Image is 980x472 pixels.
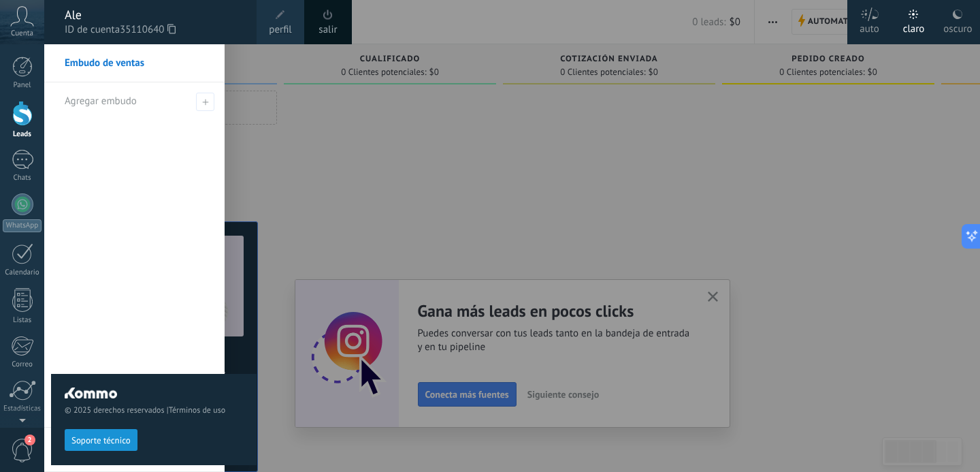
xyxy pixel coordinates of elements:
[11,29,33,38] span: Cuenta
[3,81,42,90] div: Panel
[860,9,879,44] div: auto
[3,219,42,232] div: WhatsApp
[269,22,291,37] span: perfil
[169,405,225,415] a: Términos de uso
[24,435,35,445] span: 2
[71,436,131,445] span: Soporte técnico
[44,428,225,472] a: Todos los leads
[3,174,42,183] div: Chats
[65,7,243,22] div: Ale
[65,405,243,415] span: © 2025 derechos reservados |
[3,130,42,139] div: Leads
[3,360,42,369] div: Correo
[943,9,972,44] div: oscuro
[3,268,42,277] div: Calendario
[3,405,42,413] div: Estadísticas
[65,435,137,445] a: Soporte técnico
[318,22,337,37] a: salir
[120,22,176,37] span: 35110640
[65,429,137,451] button: Soporte técnico
[903,9,925,44] div: claro
[65,22,243,37] span: ID de cuenta
[3,316,42,325] div: Listas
